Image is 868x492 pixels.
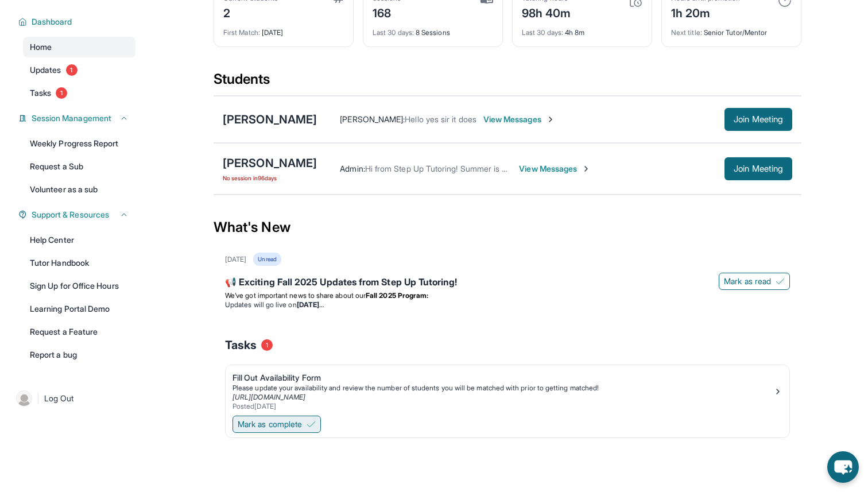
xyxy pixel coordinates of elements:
[27,113,129,124] button: Session Management
[56,87,67,99] span: 1
[307,420,316,429] img: Mark as complete
[734,165,783,172] span: Join Meeting
[23,253,135,273] a: Tutor Handbook
[724,108,792,131] button: Join Meeting
[724,157,792,180] button: Join Meeting
[11,386,135,411] a: |Log Out
[32,16,72,28] span: Dashboard
[23,133,135,154] a: Weekly Progress Report
[30,64,61,76] span: Updates
[225,300,790,309] li: Updates will go live on
[483,114,555,125] span: View Messages
[23,83,135,103] a: Tasks1
[519,163,591,175] span: View Messages
[827,451,859,483] button: chat-button
[671,3,740,21] div: 1h 20m
[522,28,563,37] span: Last 30 days :
[671,21,792,37] div: Senior Tutor/Mentor
[223,173,317,183] span: No session in 96 days
[232,402,773,411] div: Posted [DATE]
[405,114,476,124] span: Hello yes sir it does
[223,21,344,37] div: [DATE]
[232,383,773,393] div: Please update your availability and review the number of students you will be matched with prior ...
[734,116,783,123] span: Join Meeting
[23,230,135,250] a: Help Center
[232,416,321,433] button: Mark as complete
[232,372,773,383] div: Fill Out Availability Form
[23,37,135,57] a: Home
[776,277,785,286] img: Mark as read
[261,339,273,351] span: 1
[340,164,365,173] span: Admin :
[671,28,702,37] span: Next title :
[32,113,111,124] span: Session Management
[23,179,135,200] a: Volunteer as a sub
[30,41,52,53] span: Home
[214,202,801,253] div: What's New
[223,3,278,21] div: 2
[30,87,51,99] span: Tasks
[522,3,571,21] div: 98h 40m
[373,3,401,21] div: 168
[225,337,257,353] span: Tasks
[522,21,642,37] div: 4h 8m
[27,209,129,220] button: Support & Resources
[23,321,135,342] a: Request a Feature
[340,114,405,124] span: [PERSON_NAME] :
[373,21,493,37] div: 8 Sessions
[546,115,555,124] img: Chevron-Right
[366,291,428,300] strong: Fall 2025 Program:
[32,209,109,220] span: Support & Resources
[23,60,135,80] a: Updates1
[223,111,317,127] div: [PERSON_NAME]
[23,276,135,296] a: Sign Up for Office Hours
[232,393,305,401] a: [URL][DOMAIN_NAME]
[226,365,789,413] a: Fill Out Availability FormPlease update your availability and review the number of students you w...
[253,253,281,266] div: Unread
[23,344,135,365] a: Report a bug
[23,299,135,319] a: Learning Portal Demo
[225,291,366,300] span: We’ve got important news to share about our
[582,164,591,173] img: Chevron-Right
[27,16,129,28] button: Dashboard
[37,392,40,405] span: |
[23,156,135,177] a: Request a Sub
[297,300,324,309] strong: [DATE]
[223,155,317,171] div: [PERSON_NAME]
[225,255,246,264] div: [DATE]
[214,70,801,95] div: Students
[44,393,74,404] span: Log Out
[238,419,302,430] span: Mark as complete
[373,28,414,37] span: Last 30 days :
[225,275,790,291] div: 📢 Exciting Fall 2025 Updates from Step Up Tutoring!
[66,64,77,76] span: 1
[724,276,771,287] span: Mark as read
[719,273,790,290] button: Mark as read
[16,390,32,406] img: user-img
[223,28,260,37] span: First Match :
